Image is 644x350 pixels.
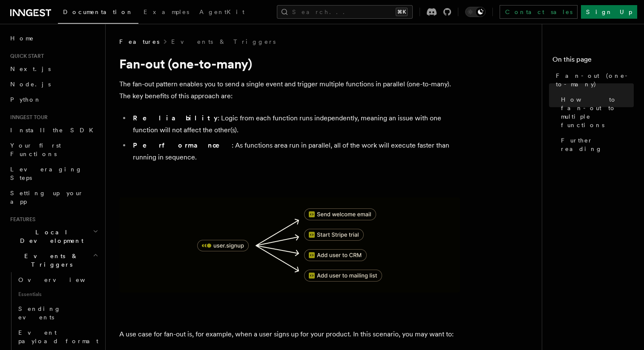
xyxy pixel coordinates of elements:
[7,77,100,92] a: Node.js
[561,95,634,129] span: How to fan-out to multiple functions
[15,287,100,301] span: Essentials
[558,133,634,157] a: Further reading
[500,5,578,19] a: Contact sales
[10,127,98,134] span: Install the SDK
[119,56,460,71] h1: Fan-out (one-to-many)
[58,3,138,24] a: Documentation
[119,37,159,46] span: Features
[144,9,189,15] span: Examples
[581,5,637,19] a: Sign Up
[7,31,100,46] a: Home
[130,112,460,136] li: : Logic from each function runs independently, meaning an issue with one function will not affect...
[7,225,100,248] button: Local Development
[18,305,61,321] span: Sending events
[15,301,100,325] a: Sending events
[10,34,34,43] span: Home
[15,325,100,349] a: Event payload format
[7,228,93,245] span: Local Development
[10,96,41,103] span: Python
[133,114,218,122] strong: Reliability
[130,139,460,163] li: : As functions area run in parallel, all of the work will execute faster than running in sequence.
[10,81,51,88] span: Node.js
[556,71,634,88] span: Fan-out (one-to-many)
[552,54,634,68] h4: On this page
[199,9,244,15] span: AgentKit
[133,141,232,149] strong: Performance
[7,138,100,162] a: Your first Functions
[7,53,44,60] span: Quick start
[7,162,100,185] a: Leveraging Steps
[561,136,634,153] span: Further reading
[119,197,460,293] img: A diagram showing how to fan-out to multiple functions
[7,61,100,77] a: Next.js
[10,65,51,72] span: Next.js
[119,328,460,340] p: A use case for fan-out is, for example, when a user signs up for your product. In this scenario, ...
[10,142,61,157] span: Your first Functions
[63,9,133,15] span: Documentation
[18,329,98,344] span: Event payload format
[552,68,634,92] a: Fan-out (one-to-many)
[138,3,194,23] a: Examples
[7,122,100,138] a: Install the SDK
[465,7,486,17] button: Toggle dark mode
[558,92,634,133] a: How to fan-out to multiple functions
[396,8,408,16] kbd: ⌘K
[15,272,100,287] a: Overview
[18,276,106,283] span: Overview
[171,37,276,46] a: Events & Triggers
[7,216,35,223] span: Features
[10,166,82,181] span: Leveraging Steps
[7,248,100,272] button: Events & Triggers
[7,185,100,209] a: Setting up your app
[7,252,93,269] span: Events & Triggers
[194,3,250,23] a: AgentKit
[7,114,48,121] span: Inngest tour
[277,5,413,19] button: Search...⌘K
[10,190,83,205] span: Setting up your app
[7,92,100,107] a: Python
[119,78,460,102] p: The fan-out pattern enables you to send a single event and trigger multiple functions in parallel...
